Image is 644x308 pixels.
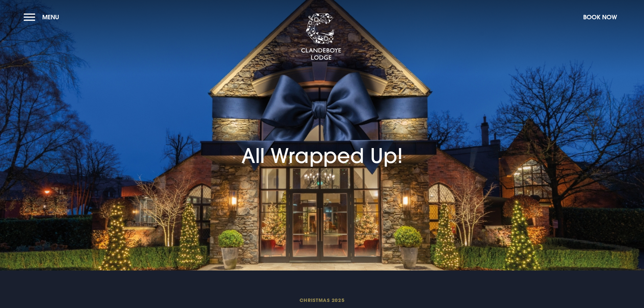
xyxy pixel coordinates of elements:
[42,13,59,21] span: Menu
[241,106,403,167] h1: All Wrapped Up!
[161,297,483,303] span: Christmas 2025
[24,10,63,24] button: Menu
[301,13,341,61] img: Clandeboye Lodge
[580,10,620,24] button: Book Now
